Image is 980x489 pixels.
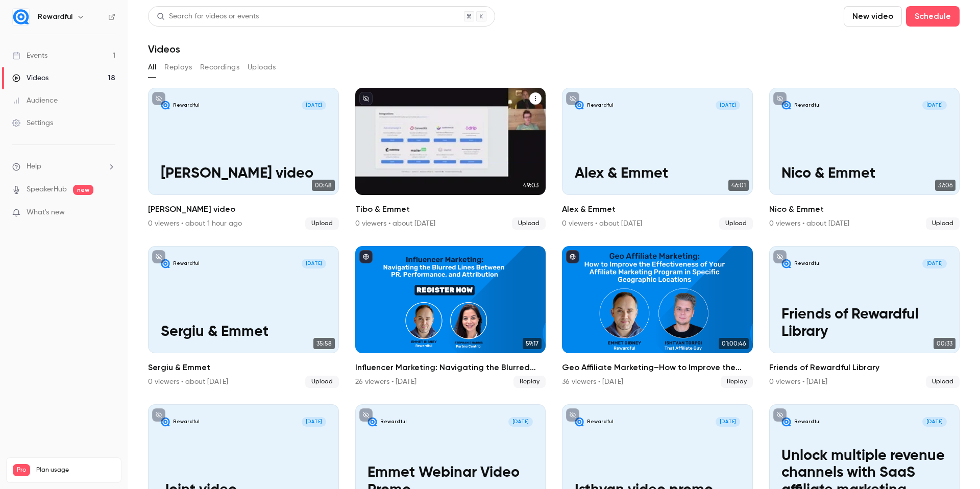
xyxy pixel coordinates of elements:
[148,88,339,230] a: Dustin Howes videoRewardful[DATE][PERSON_NAME] video00:48[PERSON_NAME] video0 viewers • about 1 h...
[721,376,753,388] span: Replay
[562,246,753,388] a: 01:00:46Geo Affiliate Marketing–How to Improve the Effectiveness of Your Affiliate Marketing Prog...
[562,218,642,229] div: 0 viewers • about [DATE]
[302,417,326,426] span: [DATE]
[935,180,955,191] span: 37:06
[355,88,546,230] a: 49:03Tibo & Emmet0 viewers • about [DATE]Upload
[161,101,170,110] img: Dustin Howes video
[161,259,170,268] img: Sergiu & Emmet
[148,246,339,388] a: Sergiu & EmmetRewardful[DATE]Sergiu & Emmet35:58Sergiu & Emmet0 viewers • about [DATE]Upload
[312,180,335,191] span: 00:48
[164,59,192,76] button: Replays
[355,203,546,215] h2: Tibo & Emmet
[380,419,407,425] p: Rewardful
[36,466,115,474] span: Plan usage
[844,6,902,27] button: New video
[794,419,821,425] p: Rewardful
[781,417,791,426] img: Unlock multiple revenue channels with SaaS affiliate marketing _ Emmet Gibney - Rewardful
[148,361,339,374] h2: Sergiu & Emmet
[562,246,753,388] li: Geo Affiliate Marketing–How to Improve the Effectiveness of Your Affiliate Marketing Program in S...
[73,185,93,195] span: new
[922,259,947,268] span: [DATE]
[38,12,72,22] h6: Rewardful
[520,180,542,191] span: 49:03
[769,246,960,388] a: Friends of Rewardful LibraryRewardful[DATE]Friends of Rewardful Library00:33Friends of Rewardful ...
[355,377,416,387] div: 26 viewers • [DATE]
[12,161,115,172] li: help-dropdown-opener
[769,88,960,230] li: Nico & Emmet
[587,102,614,109] p: Rewardful
[566,408,579,422] button: unpublished
[769,377,827,387] div: 0 viewers • [DATE]
[781,101,791,110] img: Nico & Emmet
[769,246,960,388] li: Friends of Rewardful Library
[355,88,546,230] li: Tibo & Emmet
[305,217,339,230] span: Upload
[926,376,960,388] span: Upload
[359,250,373,263] button: published
[716,101,740,110] span: [DATE]
[355,246,546,388] li: Influencer Marketing: Navigating the Blurred Lines Between PR, Performance, and Attribution
[12,73,48,83] div: Videos
[523,338,542,349] span: 59:17
[200,59,239,76] button: Recordings
[148,88,339,230] li: Dustin Howes video
[728,180,749,191] span: 46:01
[27,184,67,195] a: SpeakerHub
[512,217,546,230] span: Upload
[922,101,947,110] span: [DATE]
[513,376,546,388] span: Replay
[719,217,753,230] span: Upload
[355,218,435,229] div: 0 viewers • about [DATE]
[794,102,821,109] p: Rewardful
[148,6,960,483] section: Videos
[773,408,787,422] button: unpublished
[781,259,791,268] img: Friends of Rewardful Library
[562,361,753,374] h2: Geo Affiliate Marketing–How to Improve the Effectiveness of Your Affiliate Marketing Program in S...
[305,376,339,388] span: Upload
[781,306,947,340] p: Friends of Rewardful Library
[13,9,29,25] img: Rewardful
[562,377,623,387] div: 36 viewers • [DATE]
[781,165,947,183] p: Nico & Emmet
[161,324,326,341] p: Sergiu & Emmet
[769,218,849,229] div: 0 viewers • about [DATE]
[769,203,960,215] h2: Nico & Emmet
[575,101,584,110] img: Alex & Emmet
[27,161,41,172] span: Help
[148,246,339,388] li: Sergiu & Emmet
[794,260,821,267] p: Rewardful
[152,92,165,105] button: unpublished
[719,338,749,349] span: 01:00:46
[12,51,47,61] div: Events
[773,250,787,263] button: unpublished
[575,417,584,426] img: Isthvan video promo
[302,101,326,110] span: [DATE]
[769,88,960,230] a: Nico & EmmetRewardful[DATE]Nico & Emmet37:06Nico & Emmet0 viewers • about [DATE]Upload
[769,361,960,374] h2: Friends of Rewardful Library
[173,260,200,267] p: Rewardful
[359,408,373,422] button: unpublished
[148,218,242,229] div: 0 viewers • about 1 hour ago
[575,165,740,183] p: Alex & Emmet
[566,250,579,263] button: published
[562,88,753,230] a: Alex & EmmetRewardful[DATE]Alex & Emmet46:01Alex & Emmet0 viewers • about [DATE]Upload
[773,92,787,105] button: unpublished
[161,417,170,426] img: Joint video
[716,417,740,426] span: [DATE]
[934,338,955,349] span: 00:33
[12,95,58,106] div: Audience
[906,6,960,27] button: Schedule
[302,259,326,268] span: [DATE]
[173,419,200,425] p: Rewardful
[508,417,533,426] span: [DATE]
[313,338,335,349] span: 35:58
[148,203,339,215] h2: [PERSON_NAME] video
[566,92,579,105] button: unpublished
[148,43,180,55] h1: Videos
[148,59,156,76] button: All
[148,377,228,387] div: 0 viewers • about [DATE]
[152,408,165,422] button: unpublished
[27,207,65,218] span: What's new
[355,246,546,388] a: 59:17Influencer Marketing: Navigating the Blurred Lines Between PR, Performance, and Attribution2...
[12,118,53,128] div: Settings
